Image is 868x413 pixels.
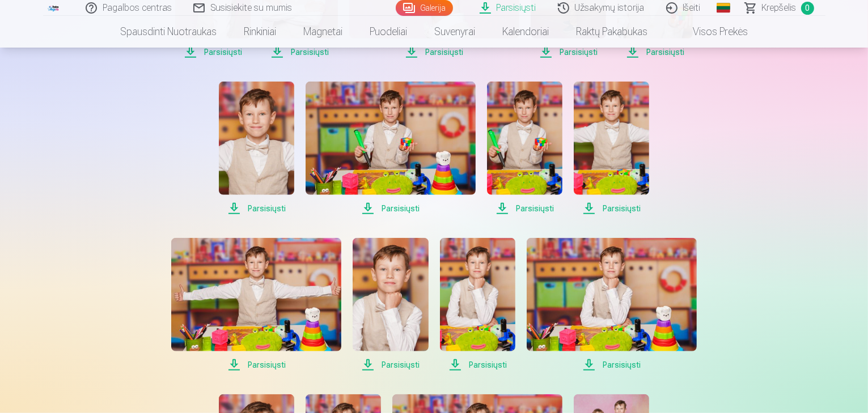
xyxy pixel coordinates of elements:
a: Parsisiųsti [353,238,428,372]
span: Parsisiųsti [175,45,251,59]
img: /fa5 [48,5,60,11]
a: Puodeliai [356,16,421,48]
a: Parsisiųsti [527,238,697,372]
a: Parsisiųsti [219,82,294,215]
span: Parsisiųsti [262,45,337,59]
a: Raktų pakabukas [562,16,661,48]
a: Suvenyrai [421,16,489,48]
a: Rinkiniai [230,16,290,48]
span: Parsisiųsti [531,45,606,59]
span: Parsisiųsti [527,358,697,372]
span: Parsisiųsti [487,202,562,215]
a: Parsisiųsti [306,82,476,215]
a: Parsisiųsti [440,238,515,372]
a: Magnetai [290,16,356,48]
a: Parsisiųsti [487,82,562,215]
a: Kalendoriai [489,16,562,48]
span: Krepšelis [762,1,797,15]
span: Parsisiųsti [440,358,515,372]
span: Parsisiųsti [574,202,649,215]
a: Visos prekės [661,16,761,48]
span: Parsisiųsti [617,45,693,59]
a: Parsisiųsti [574,82,649,215]
span: Parsisiųsti [353,358,428,372]
a: Spausdinti nuotraukas [107,16,230,48]
span: Parsisiųsti [306,202,476,215]
span: Parsisiųsti [171,358,341,372]
a: Parsisiųsti [171,238,341,372]
span: 0 [801,2,814,15]
span: Parsisiųsti [219,202,294,215]
span: Parsisiųsti [349,45,519,59]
